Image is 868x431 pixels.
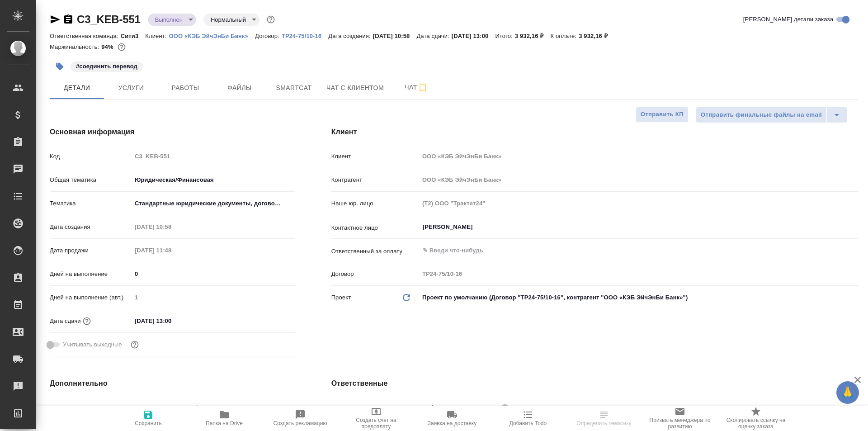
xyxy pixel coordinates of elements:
button: Определить тематику [566,406,642,431]
div: Стандартные юридические документы, договоры, уставы [132,196,295,211]
button: Добавить менеджера [422,398,443,419]
span: Smartcat [272,82,316,94]
span: Призвать менеджера по развитию [647,417,712,430]
a: C3_KEB-551 [77,13,141,25]
p: Дата создания [50,223,132,232]
p: К оплате: [550,33,579,39]
button: Заявка на доставку [414,406,490,431]
button: Скопировать ссылку на оценку заказа [718,406,794,431]
span: соединить перевод [70,62,144,70]
h4: Дополнительно [50,378,295,389]
p: Тематика [50,199,132,208]
p: Итого: [495,33,514,39]
input: Пустое поле [132,401,295,414]
button: Если добавить услуги и заполнить их объемом, то дата рассчитается автоматически [81,315,93,327]
a: ООО «КЭБ ЭйчЭнБи Банк» [169,32,255,39]
span: Услуги [109,82,153,94]
p: Дата сдачи [50,317,81,326]
span: [PERSON_NAME] [447,404,503,413]
p: Клиент [331,152,419,161]
button: Скопировать ссылку [63,14,74,25]
input: Пустое поле [419,173,858,186]
p: 94% [101,43,115,50]
div: Выполнен [203,14,259,26]
input: ✎ Введи что-нибудь [422,245,825,256]
input: Пустое поле [132,150,295,163]
p: 3 932,16 ₽ [579,33,614,39]
input: Пустое поле [132,220,211,233]
button: 🙏 [836,381,859,404]
p: Ответственный за оплату [331,247,419,256]
p: [DATE] 10:58 [373,33,417,39]
p: Код [50,152,132,161]
button: Скопировать ссылку для ЯМессенджера [50,14,61,25]
p: Договор [331,270,419,279]
span: [PERSON_NAME] детали заказа [743,15,833,24]
h4: Основная информация [50,127,295,137]
h4: Ответственные [331,378,858,389]
div: Проект по умолчанию (Договор "ТР24-75/10-16", контрагент "ООО «КЭБ ЭйчЭнБи Банк»") [419,290,858,305]
input: Пустое поле [419,150,858,163]
p: Маржинальность: [50,43,101,50]
p: #соединить перевод [76,62,137,71]
span: Отправить КП [641,109,684,120]
p: Контрагент [331,175,419,185]
span: Сохранить [135,420,162,426]
span: Создать рекламацию [274,420,327,426]
span: Отправить финальные файлы на email [701,110,822,120]
p: Контактное лицо [331,223,419,232]
button: Open [853,250,855,251]
button: Нормальный [208,16,249,24]
p: Дней на выполнение (авт.) [50,293,132,302]
input: Пустое поле [419,267,858,280]
input: Пустое поле [132,291,295,304]
p: Дата сдачи: [416,33,451,39]
button: Создать счет на предоплату [338,406,414,431]
button: Отправить финальные файлы на email [696,107,827,123]
button: Open [853,226,855,228]
p: 3 932,16 ₽ [515,33,551,39]
div: Юридическая/Финансовая [132,172,295,188]
p: Сити3 [121,33,146,39]
p: Ответственная команда: [50,33,121,39]
button: Добавить Todo [490,406,566,431]
a: ТР24-75/10-16 [282,32,329,39]
button: Папка на Drive [186,406,262,431]
h4: Клиент [331,127,858,137]
button: Добавить тэг [50,57,70,76]
button: 189.76 RUB; [116,41,127,53]
p: [DATE] 13:00 [452,33,495,39]
p: Проект [331,293,351,302]
p: Клиентские менеджеры [331,405,419,414]
span: Чат [395,82,438,93]
p: Дата создания: [328,33,373,39]
input: ✎ Введи что-нибудь [132,314,211,327]
button: Создать рекламацию [262,406,338,431]
span: Создать счет на предоплату [344,417,409,430]
input: ✎ Введи что-нибудь [132,267,295,280]
span: Чат с клиентом [326,82,384,94]
span: Работы [164,82,207,94]
button: Выбери, если сб и вс нужно считать рабочими днями для выполнения заказа. [129,339,141,350]
p: Путь на drive [50,403,132,412]
button: Призвать менеджера по развитию [642,406,718,431]
div: Выполнен [148,14,196,26]
span: Скопировать ссылку на оценку заказа [723,417,788,430]
p: Наше юр. лицо [331,199,419,208]
div: [PERSON_NAME] [447,403,512,414]
span: Файлы [218,82,261,94]
button: Выполнен [152,16,185,24]
p: Общая тематика [50,175,132,185]
input: Пустое поле [132,244,211,257]
p: Клиент: [145,33,169,39]
span: Определить тематику [576,420,631,426]
p: ООО «КЭБ ЭйчЭнБи Банк» [169,33,255,39]
p: ТР24-75/10-16 [282,33,329,39]
svg: Подписаться [417,82,428,93]
span: Добавить Todo [509,420,547,426]
p: Договор: [255,33,282,39]
p: Дней на выполнение [50,270,132,279]
span: Папка на Drive [206,420,243,426]
div: split button [696,107,847,123]
span: 🙏 [840,383,855,402]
